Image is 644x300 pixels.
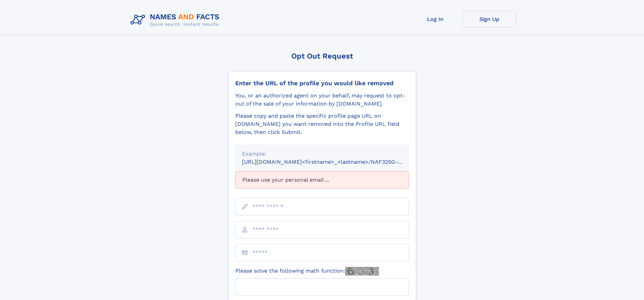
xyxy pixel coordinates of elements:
div: Please use your personal email ... [235,171,409,188]
a: Log In [408,11,462,27]
div: Opt Out Request [228,52,416,60]
img: Logo Names and Facts [128,11,225,29]
div: Please copy and paste the specific profile page URL on [DOMAIN_NAME] you want removed into the Pr... [235,112,409,136]
a: Sign Up [462,11,517,27]
label: Please solve the following math function: [235,267,379,276]
small: [URL][DOMAIN_NAME]<firstname>_<lastname>/NAF325G-xxxxxxxx [242,159,422,165]
div: You, or an authorized agent on your behalf, may request to opt-out of the sale of your informatio... [235,92,409,108]
div: Enter the URL of the profile you would like removed [235,79,409,87]
div: Example: [242,150,402,158]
